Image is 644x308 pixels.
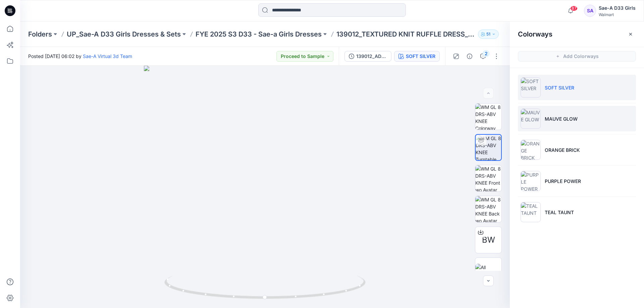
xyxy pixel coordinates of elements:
[521,202,541,222] img: TEAL TAUNT
[599,4,636,12] div: Sae-A D33 Girls
[478,29,499,39] button: 51
[336,29,475,39] p: 139012_TEXTURED KNIT RUFFLE DRESS_SAEA_090523
[483,50,489,57] div: 2
[570,6,578,11] span: 87
[545,209,574,216] p: TEAL TAUNT
[196,29,322,39] a: FYE 2025 S3 D33 - Sae-a Girls Dresses
[356,53,387,60] div: 139012_ADM_REV_TEXTURED KNIT RUFFLE DRESS_SAEA_110323
[545,146,580,153] p: ORANGE BRICK
[521,140,541,160] img: ORANGE BRICK
[475,196,501,222] img: WM GL 8 DRS-ABV KNEE Back wo Avatar
[28,29,52,39] a: Folders
[475,104,501,130] img: WM GL 8 DRS-ABV KNEE Colorway wo Avatar
[475,165,501,191] img: WM GL 8 DRS-ABV KNEE Front wo Avatar
[67,29,181,39] a: UP_Sae-A D33 Girls Dresses & Sets
[521,77,541,98] img: SOFT SILVER
[521,171,541,191] img: PURPLE POWER
[584,5,596,17] div: SA
[28,53,132,60] span: Posted [DATE] 06:02 by
[394,51,440,62] button: SOFT SILVER
[521,109,541,129] img: MAUVE GLOW
[545,84,574,91] p: SOFT SILVER
[406,53,435,60] div: SOFT SILVER
[475,264,501,278] img: All colorways
[478,51,488,62] button: 2
[476,135,501,160] img: WM GL 8 DRS-ABV KNEE Turntable with Avatar
[545,115,578,122] p: MAUVE GLOW
[518,30,552,38] h2: Colorways
[482,234,495,246] span: BW
[83,53,132,59] a: Sae-A Virtual 3d Team
[344,51,391,62] button: 139012_ADM_REV_TEXTURED KNIT RUFFLE DRESS_SAEA_110323
[599,12,636,17] div: Walmart
[486,30,490,38] p: 51
[545,178,581,185] p: PURPLE POWER
[464,51,475,62] button: Details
